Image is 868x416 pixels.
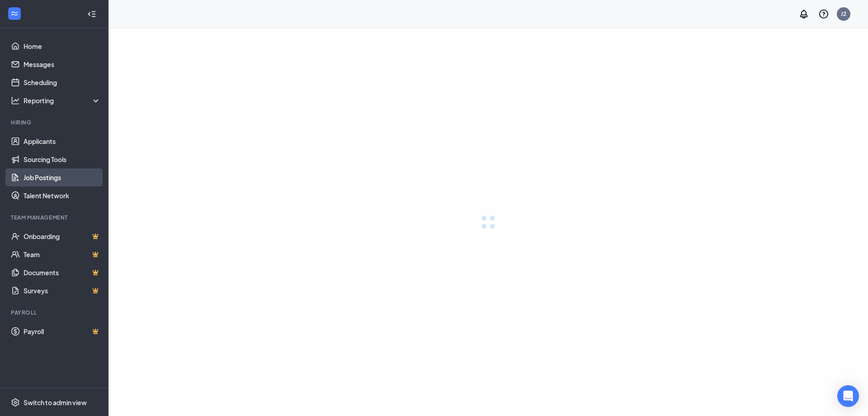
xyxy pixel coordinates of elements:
[24,168,101,186] a: Job Postings
[798,9,809,19] svg: Notifications
[24,73,101,91] a: Scheduling
[837,385,859,407] div: Open Intercom Messenger
[24,150,101,168] a: Sourcing Tools
[87,10,96,19] svg: Collapse
[24,282,101,300] a: SurveysCrown
[24,96,101,105] div: Reporting
[841,10,846,18] div: J2
[11,398,20,407] svg: Settings
[11,119,99,126] div: Hiring
[24,227,101,245] a: OnboardingCrown
[24,37,101,55] a: Home
[24,263,101,282] a: DocumentsCrown
[24,132,101,150] a: Applicants
[11,96,20,105] svg: Analysis
[11,214,99,221] div: Team Management
[10,9,19,18] svg: WorkstreamLogo
[24,55,101,73] a: Messages
[24,245,101,263] a: TeamCrown
[24,322,101,340] a: PayrollCrown
[24,186,101,205] a: Talent Network
[24,398,87,407] div: Switch to admin view
[818,9,829,19] svg: QuestionInfo
[11,309,99,316] div: Payroll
